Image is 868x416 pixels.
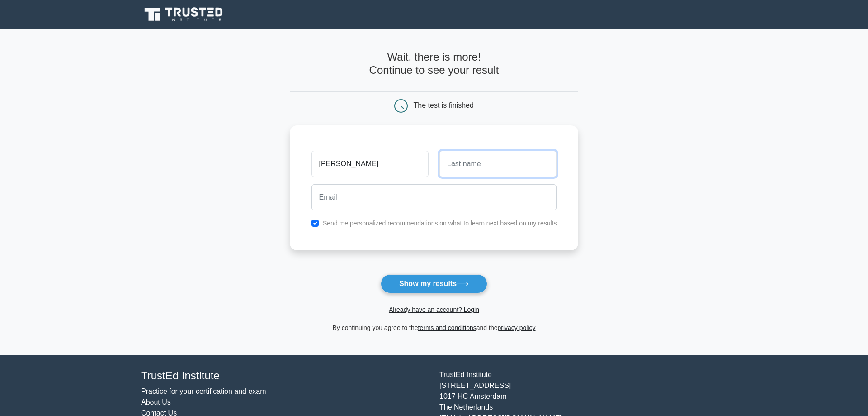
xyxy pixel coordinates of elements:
[141,387,266,395] a: Practice for your certification and exam
[439,151,557,177] input: Last name
[414,101,474,109] div: The test is finished
[141,369,429,383] h4: TrustEd Institute
[284,322,584,333] div: By continuing you agree to the and the
[311,151,429,177] input: First name
[418,324,476,331] a: terms and conditions
[290,51,579,77] h4: Wait, there is more! Continue to see your result
[323,220,557,227] label: Send me personalized recommendations on what to learn next based on my results
[381,274,487,293] button: Show my results
[141,398,171,406] a: About Us
[311,184,557,210] input: Email
[389,306,479,313] a: Already have an account? Login
[498,324,536,331] a: privacy policy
